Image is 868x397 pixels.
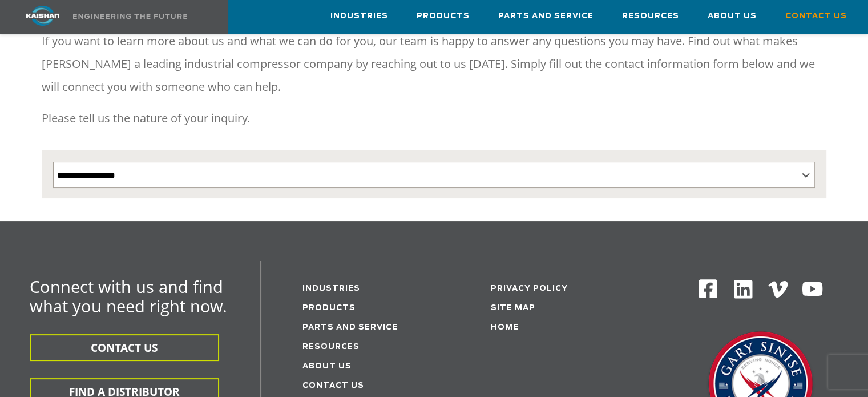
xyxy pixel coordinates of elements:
[330,1,388,31] a: Industries
[73,14,187,19] img: Engineering the future
[42,107,826,130] p: Please tell us the nature of your inquiry.
[801,278,823,300] img: Youtube
[708,1,757,31] a: About Us
[697,278,718,299] img: Facebook
[732,278,754,300] img: Linkedin
[622,10,679,23] span: Resources
[42,30,826,98] p: If you want to learn more about us and what we can do for you, our team is happy to answer any qu...
[491,285,568,292] a: Privacy Policy
[417,1,470,31] a: Products
[302,304,356,312] a: Products
[785,10,847,23] span: Contact Us
[302,324,398,331] a: Parts and service
[30,334,219,361] button: CONTACT US
[302,285,360,292] a: Industries
[302,382,364,390] a: Contact Us
[330,10,388,23] span: Industries
[30,275,227,317] span: Connect with us and find what you need right now.
[785,1,847,31] a: Contact Us
[498,1,594,31] a: Parts and Service
[708,10,757,23] span: About Us
[491,324,519,331] a: Home
[417,10,470,23] span: Products
[768,281,788,298] img: Vimeo
[498,10,594,23] span: Parts and Service
[491,304,535,312] a: Site Map
[622,1,679,31] a: Resources
[302,343,360,351] a: Resources
[302,363,352,370] a: About Us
